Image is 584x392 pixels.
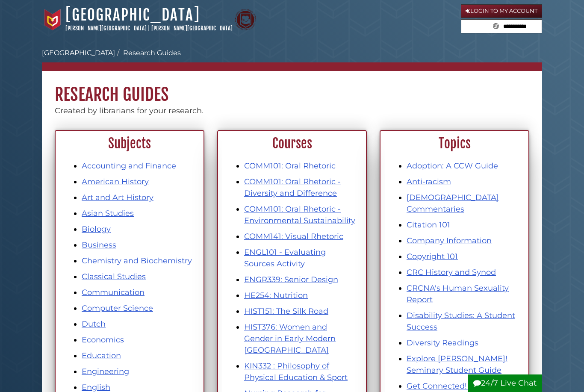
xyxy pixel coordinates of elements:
img: Calvin University [42,9,63,30]
a: HE254: Nutrition [244,291,308,300]
a: English [82,383,110,392]
a: Research Guides [123,49,181,57]
a: COMM101: Oral Rhetoric - Environmental Sustainability [244,204,355,225]
img: Calvin Theological Seminary [235,9,256,30]
button: Search [490,20,501,31]
a: ENGR339: Senior Design [244,275,338,284]
a: Explore [PERSON_NAME]! Seminary Student Guide [407,354,507,375]
a: Chemistry and Biochemistry [82,256,192,265]
a: Biology [82,224,111,234]
a: COMM101: Oral Rhetoric - Diversity and Difference [244,177,341,198]
a: Diversity Readings [407,338,478,348]
a: [PERSON_NAME][GEOGRAPHIC_DATA] [151,25,233,32]
button: 24/7 Live Chat [468,374,542,392]
a: Adoption: A CCW Guide [407,161,498,171]
a: [PERSON_NAME][GEOGRAPHIC_DATA] [65,25,147,32]
a: Disability Studies: A Student Success [407,311,515,332]
a: [GEOGRAPHIC_DATA] [65,6,200,24]
a: Communication [82,288,145,297]
h2: Courses [223,136,361,152]
a: HIST151: The Silk Road [244,307,328,316]
a: Computer Science [82,304,153,313]
h2: Topics [385,136,524,152]
a: Dutch [82,319,106,329]
nav: breadcrumb [42,48,542,71]
a: Art and Art History [82,193,153,202]
h2: Subjects [60,136,199,152]
a: Copyright 101 [407,252,458,261]
a: KIN332 : Philosophy of Physical Education & Sport [244,361,348,382]
a: Business [82,240,116,250]
a: Education [82,351,121,360]
span: | [148,25,150,32]
a: [GEOGRAPHIC_DATA] [42,49,115,57]
a: CRC History and Synod [407,268,496,277]
a: Classical Studies [82,272,146,281]
a: COMM101: Oral Rhetoric [244,161,336,171]
span: Created by librarians for your research. [55,106,204,115]
a: HIST376: Women and Gender in Early Modern [GEOGRAPHIC_DATA] [244,322,336,355]
a: Citation 101 [407,220,450,230]
a: Company Information [407,236,492,245]
a: CRCNA's Human Sexuality Report [407,283,509,304]
a: Anti-racism [407,177,451,186]
a: American History [82,177,149,186]
a: Login to My Account [461,4,542,18]
a: ENGL101 - Evaluating Sources Activity [244,248,326,268]
a: [DEMOGRAPHIC_DATA] Commentaries [407,193,499,214]
h1: Research Guides [42,71,542,105]
a: Asian Studies [82,209,134,218]
a: Economics [82,335,124,345]
form: Search library guides, policies, and FAQs. [461,19,542,34]
a: Engineering [82,367,129,376]
a: Accounting and Finance [82,161,176,171]
a: COMM141: Visual Rhetoric [244,232,343,241]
